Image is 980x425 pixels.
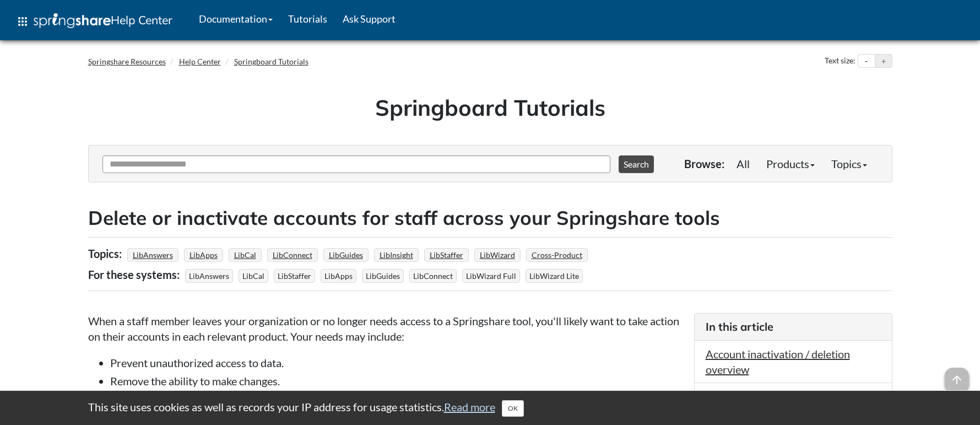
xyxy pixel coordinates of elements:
[335,5,403,33] a: Ask Support
[706,347,850,376] a: Account inactivation / deletion overview
[280,5,335,33] a: Tutorials
[34,13,111,28] img: Springshare
[179,57,221,66] a: Help Center
[239,269,268,283] span: LibCal
[234,57,308,66] a: Springboard Tutorials
[684,156,724,171] p: Browse:
[526,269,583,283] span: LibWizard Lite
[728,153,758,175] a: All
[16,15,29,28] span: apps
[478,247,517,263] a: LibWizard
[875,55,892,68] button: Increase text size
[88,264,182,285] div: For these systems:
[110,355,683,370] li: Prevent unauthorized access to data.
[444,400,495,413] a: Read more
[945,368,969,392] span: arrow_upward
[274,269,315,283] span: LibStaffer
[409,269,457,283] span: LibConnect
[88,205,892,232] h2: Delete or inactivate accounts for staff across your Springshare tools
[378,247,415,263] a: LibInsight
[530,247,584,263] a: Cross-Product
[88,57,166,66] a: Springshare Resources
[188,247,219,263] a: LibApps
[88,243,124,264] div: Topics:
[858,55,875,68] button: Decrease text size
[88,313,683,344] p: When a staff member leaves your organization or no longer needs access to a Springshare tool, you...
[619,155,654,173] button: Search
[758,153,823,175] a: Products
[131,247,175,263] a: LibAnswers
[823,153,875,175] a: Topics
[945,369,969,382] a: arrow_upward
[321,269,356,283] span: LibApps
[110,373,683,389] li: Remove the ability to make changes.
[77,399,903,417] div: This site uses cookies as well as records your IP address for usage statistics.
[111,13,172,27] span: Help Center
[428,247,465,263] a: LibStaffer
[232,247,258,263] a: LibCal
[706,319,881,335] h3: In this article
[327,247,365,263] a: LibGuides
[706,390,789,403] a: LibApps accounts
[822,54,858,68] div: Text size:
[191,5,280,33] a: Documentation
[96,92,884,123] h1: Springboard Tutorials
[362,269,404,283] span: LibGuides
[462,269,520,283] span: LibWizard Full
[185,269,233,283] span: LibAnswers
[502,400,524,417] button: Close
[8,5,180,38] a: apps Help Center
[271,247,314,263] a: LibConnect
